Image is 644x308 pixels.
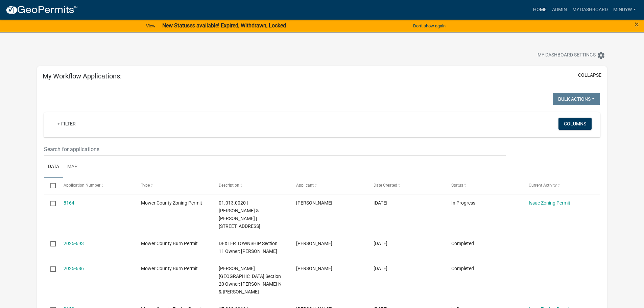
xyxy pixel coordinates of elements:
[219,183,239,188] span: Description
[296,266,332,271] span: Mindy Williamson
[635,20,639,29] span: ×
[64,200,74,206] a: 8164
[451,200,475,206] span: In Progress
[135,177,212,194] datatable-header-cell: Type
[578,72,601,79] button: collapse
[451,183,463,188] span: Status
[522,177,600,194] datatable-header-cell: Current Activity
[57,177,135,194] datatable-header-cell: Application Number
[374,183,397,188] span: Date Created
[451,241,474,246] span: Completed
[451,266,474,271] span: Completed
[162,22,286,29] strong: New Statuses available! Expired, Withdrawn, Locked
[374,200,387,206] span: 07/23/2025
[570,3,611,16] a: My Dashboard
[141,183,150,188] span: Type
[63,156,81,178] a: Map
[558,118,592,130] button: Columns
[43,72,122,80] h5: My Workflow Applications:
[44,156,63,178] a: Data
[529,200,570,206] a: Issue Zoning Permit
[549,3,570,16] a: Admin
[64,241,84,246] a: 2025-693
[635,20,639,28] button: Close
[611,3,639,16] a: mindyw
[410,20,448,31] button: Don't show again
[296,200,332,206] span: Mindy Williamson
[597,51,605,60] i: settings
[553,93,600,105] button: Bulk Actions
[44,142,505,156] input: Search for applications
[532,49,611,62] button: My Dashboard Settingssettings
[290,177,367,194] datatable-header-cell: Applicant
[296,241,332,246] span: Mindy Williamson
[219,241,278,254] span: DEXTER TOWNSHIP Section 11 Owner: HOLST LEON
[143,20,158,31] a: View
[296,183,314,188] span: Applicant
[219,200,260,229] span: 01.013.0020 | SATHRE KEVIN A & JILL J | 66765 140TH ST
[141,241,198,246] span: Mower County Burn Permit
[445,177,522,194] datatable-header-cell: Status
[141,200,202,206] span: Mower County Zoning Permit
[141,266,198,271] span: Mower County Burn Permit
[219,266,282,294] span: MARSHALL TOWNSHIP Section 20 Owner: NELSON GAILEN N & MARY
[530,3,549,16] a: Home
[374,241,387,246] span: 07/18/2025
[52,118,81,130] a: + Filter
[529,183,557,188] span: Current Activity
[64,266,84,271] a: 2025-686
[64,183,100,188] span: Application Number
[212,177,289,194] datatable-header-cell: Description
[367,177,445,194] datatable-header-cell: Date Created
[374,266,387,271] span: 07/14/2025
[538,51,596,60] span: My Dashboard Settings
[44,177,57,194] datatable-header-cell: Select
